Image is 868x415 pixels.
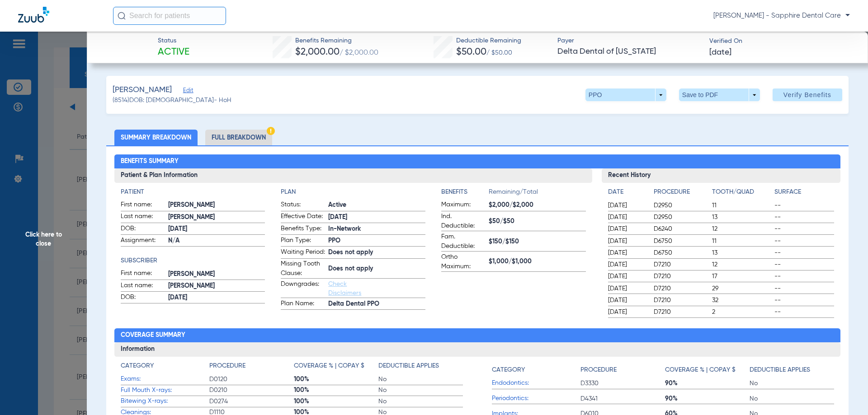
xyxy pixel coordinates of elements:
span: Full Mouth X-rays: [121,386,209,395]
app-breakdown-title: Tooth/Quad [712,187,772,200]
span: 100% [294,375,378,384]
span: In-Network [328,224,425,234]
li: Full Breakdown [205,130,272,145]
button: Verify Benefits [773,89,842,101]
span: Ind. Deductible: [441,212,486,231]
span: Plan Name: [281,299,325,310]
span: D0120 [209,375,294,384]
h4: Procedure [654,187,709,197]
span: [DATE] [608,272,646,281]
app-breakdown-title: Surface [774,187,834,200]
iframe: Chat Widget [823,372,868,415]
span: -- [774,296,834,305]
span: D7210 [654,260,709,269]
span: [DATE] [608,284,646,293]
span: D4341 [580,394,665,403]
span: [PERSON_NAME] [168,270,265,279]
h2: Coverage Summary [114,328,841,343]
span: Active [158,46,189,59]
h4: Category [121,361,154,371]
span: D2950 [654,201,709,210]
span: No [378,375,463,384]
span: / $50.00 [486,50,512,56]
span: 29 [712,284,772,293]
h4: Tooth/Quad [712,187,772,197]
h4: Benefits [441,187,489,197]
span: Last name: [121,212,165,223]
span: D7210 [654,272,709,281]
span: -- [774,237,834,246]
span: [DATE] [608,248,646,257]
span: [PERSON_NAME] [168,213,265,222]
span: [DATE] [608,213,646,222]
span: [PERSON_NAME] [168,201,265,210]
span: 2 [712,308,772,317]
span: -- [774,260,834,269]
span: Endodontics: [492,378,580,388]
img: Zuub Logo [18,7,49,23]
span: D6240 [654,224,709,233]
span: Plan Type: [281,236,325,247]
span: D3330 [580,379,665,388]
app-breakdown-title: Deductible Applies [378,361,463,374]
input: Search for patients [113,7,226,25]
h4: Coverage % | Copay $ [294,361,364,371]
span: Fam. Deductible: [441,232,486,251]
span: First name: [121,200,165,211]
h3: Recent History [602,168,841,183]
span: Exams: [121,374,209,384]
h4: Procedure [209,361,245,371]
span: [DATE] [608,224,646,233]
h3: Information [114,342,841,357]
span: 12 [712,224,772,233]
h4: Coverage % | Copay $ [665,365,736,375]
span: Does not apply [328,264,425,274]
span: Assignment: [121,236,165,247]
span: 11 [712,201,772,210]
h4: Deductible Applies [378,361,439,371]
h4: Date [608,187,646,197]
span: N/A [168,236,265,246]
span: (8514) DOB: [DEMOGRAPHIC_DATA] - HoH [113,96,231,105]
span: D7210 [654,296,709,305]
span: -- [774,201,834,210]
img: Hazard [267,127,275,135]
span: 12 [712,260,772,269]
span: D0274 [209,397,294,406]
span: DOB: [121,224,165,235]
h2: Benefits Summary [114,154,841,169]
app-breakdown-title: Procedure [209,361,294,374]
span: Delta Dental PPO [328,299,425,309]
span: Active [328,201,425,210]
app-breakdown-title: Patient [121,187,265,197]
span: -- [774,224,834,233]
span: 100% [294,386,378,395]
span: -- [774,308,834,317]
h4: Category [492,365,525,375]
span: Maximum: [441,200,486,211]
span: No [378,386,463,395]
h3: Patient & Plan Information [114,168,592,183]
span: [DATE] [608,201,646,210]
span: [DATE] [608,308,646,317]
span: [PERSON_NAME] [168,281,265,291]
span: D7210 [654,284,709,293]
span: First name: [121,269,165,280]
h4: Procedure [580,365,617,375]
app-breakdown-title: Coverage % | Copay $ [294,361,378,374]
span: Deductible Remaining [456,36,521,46]
app-breakdown-title: Coverage % | Copay $ [665,361,750,378]
span: Payer [557,36,702,46]
span: [PERSON_NAME] [113,84,172,96]
span: 90% [665,394,750,403]
app-breakdown-title: Deductible Applies [750,361,834,378]
span: Does not apply [328,248,425,257]
span: Verify Benefits [783,91,831,98]
span: -- [774,213,834,222]
span: Missing Tooth Clause: [281,259,325,278]
img: Search Icon [118,12,126,20]
app-breakdown-title: Category [121,361,209,374]
span: [DATE] [608,237,646,246]
li: Summary Breakdown [114,130,198,145]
